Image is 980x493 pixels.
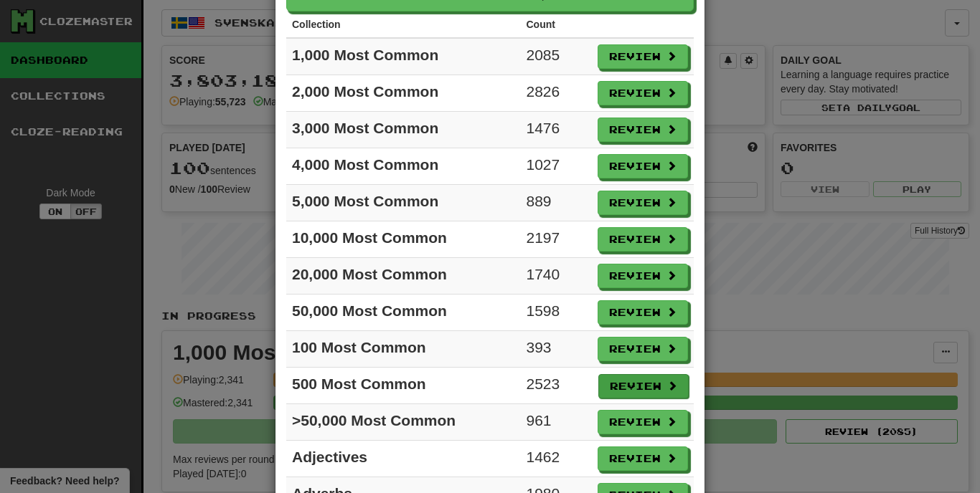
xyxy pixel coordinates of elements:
[598,227,688,252] button: Review
[286,295,520,331] td: 50,000 Most Common
[520,38,592,75] td: 2085
[286,112,520,148] td: 3,000 Most Common
[598,191,688,215] button: Review
[520,331,592,368] td: 393
[286,11,520,38] th: Collection
[286,258,520,295] td: 20,000 Most Common
[598,44,688,69] button: Review
[520,258,592,295] td: 1740
[520,11,592,38] th: Count
[286,331,520,368] td: 100 Most Common
[520,112,592,148] td: 1476
[598,264,688,288] button: Review
[598,446,688,471] button: Review
[520,148,592,185] td: 1027
[598,154,688,178] button: Review
[520,185,592,221] td: 889
[598,337,688,361] button: Review
[286,185,520,221] td: 5,000 Most Common
[286,75,520,112] td: 2,000 Most Common
[520,75,592,112] td: 2826
[520,404,592,441] td: 961
[520,368,592,404] td: 2523
[598,410,688,434] button: Review
[286,38,520,75] td: 1,000 Most Common
[598,300,688,325] button: Review
[598,374,689,398] button: Review
[286,404,520,441] td: >50,000 Most Common
[286,221,520,258] td: 10,000 Most Common
[598,81,688,105] button: Review
[520,295,592,331] td: 1598
[598,118,688,142] button: Review
[286,441,520,477] td: Adjectives
[286,368,520,404] td: 500 Most Common
[520,221,592,258] td: 2197
[520,441,592,477] td: 1462
[286,148,520,185] td: 4,000 Most Common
